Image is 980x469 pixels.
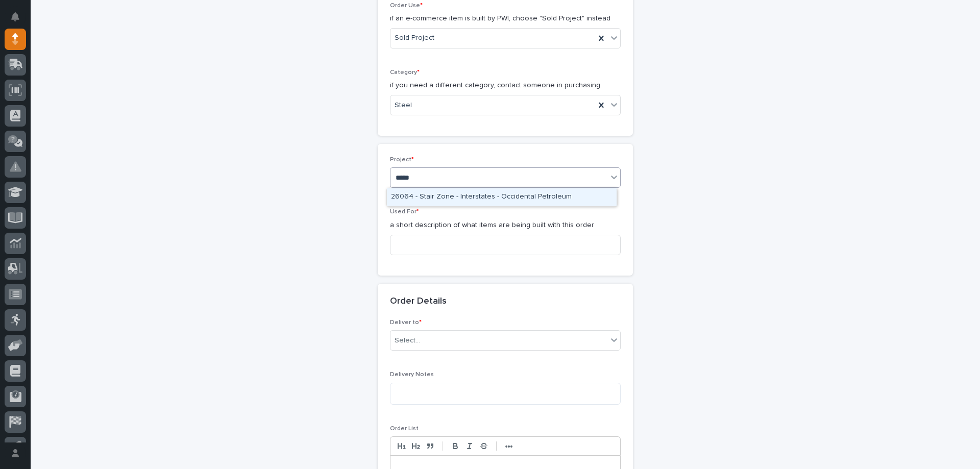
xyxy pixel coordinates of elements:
div: Notifications [13,12,26,29]
div: 26064 - Stair Zone - Interstates - Occidental Petroleum [387,188,617,206]
p: if an e-commerce item is built by PWI, choose "Sold Project" instead [390,13,621,24]
strong: ••• [505,442,513,451]
span: Order Use [390,3,423,9]
span: Deliver to [390,319,422,326]
span: Used For [390,209,419,215]
span: Delivery Notes [390,372,434,378]
button: ••• [502,440,516,452]
span: Steel [395,100,412,111]
p: a short description of what items are being built with this order [390,220,621,231]
span: Order List [390,426,419,432]
h2: Order Details [390,296,447,307]
p: if you need a different category, contact someone in purchasing [390,80,621,91]
span: Project [390,157,414,163]
button: Notifications [5,6,26,28]
span: Category [390,69,420,76]
div: Select... [395,335,420,346]
span: Sold Project [395,33,434,43]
